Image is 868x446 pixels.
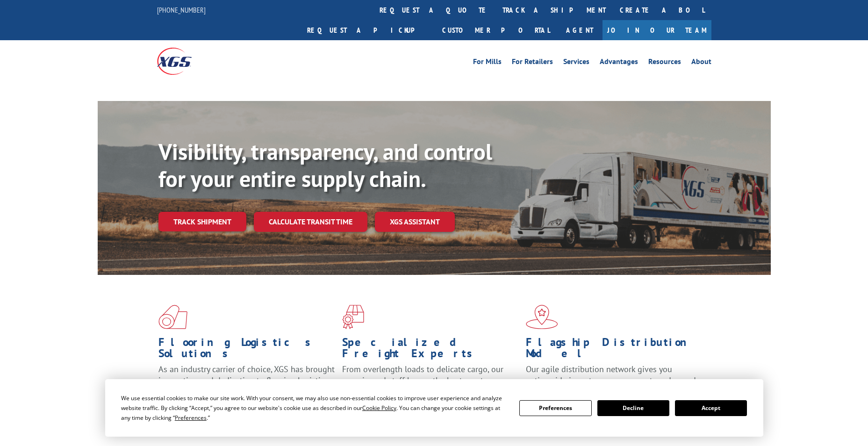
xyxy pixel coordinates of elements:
a: XGS ASSISTANT [375,212,455,232]
a: [PHONE_NUMBER] [157,5,206,14]
h1: Flagship Distribution Model [526,337,703,364]
a: For Mills [473,58,502,68]
a: Request a pickup [300,20,435,40]
img: xgs-icon-focused-on-flooring-red [342,305,364,329]
b: Visibility, transparency, and control for your entire supply chain. [158,137,492,193]
span: As an industry carrier of choice, XGS has brought innovation and dedication to flooring logistics... [158,364,335,397]
p: From overlength loads to delicate cargo, our experienced staff knows the best way to move your fr... [342,364,519,405]
h1: Specialized Freight Experts [342,337,519,364]
div: Cookie Consent Prompt [105,379,763,437]
a: Calculate transit time [254,212,367,232]
h1: Flooring Logistics Solutions [158,337,335,364]
a: Track shipment [158,212,246,231]
img: xgs-icon-flagship-distribution-model-red [526,305,558,329]
a: About [691,58,711,68]
a: Join Our Team [603,20,711,40]
span: Preferences [175,414,207,422]
a: For Retailers [512,58,553,68]
button: Accept [675,400,747,416]
a: Agent [557,20,603,40]
span: Cookie Policy [362,404,396,412]
button: Preferences [519,400,591,416]
a: Advantages [600,58,638,68]
a: Resources [648,58,681,68]
span: Our agile distribution network gives you nationwide inventory management on demand. [526,364,698,386]
img: xgs-icon-total-supply-chain-intelligence-red [158,305,187,329]
button: Decline [597,400,669,416]
a: Services [563,58,589,68]
a: Customer Portal [435,20,557,40]
div: We use essential cookies to make our site work. With your consent, we may also use non-essential ... [121,393,508,423]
